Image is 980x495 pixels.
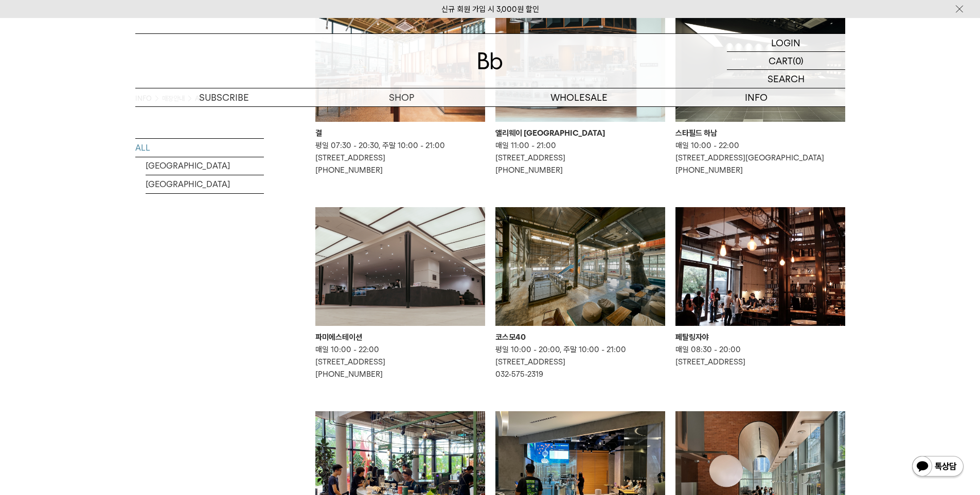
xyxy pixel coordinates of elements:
[668,88,845,106] p: INFO
[315,127,485,139] div: 결
[135,139,264,157] a: ALL
[315,139,485,176] p: 평일 07:30 - 20:30, 주말 10:00 - 21:00 [STREET_ADDRESS] [PHONE_NUMBER]
[675,331,845,343] div: 페탈링자야
[675,343,845,368] p: 매일 08:30 - 20:00 [STREET_ADDRESS]
[911,455,965,480] img: 카카오톡 채널 1:1 채팅 버튼
[768,70,805,88] p: SEARCH
[675,207,845,326] img: 페탈링자야
[315,207,485,326] img: 파미에스테이션
[495,139,665,176] p: 매일 11:00 - 21:00 [STREET_ADDRESS] [PHONE_NUMBER]
[495,207,665,380] a: 코스모40 코스모40 평일 10:00 - 20:00, 주말 10:00 - 21:00[STREET_ADDRESS]032-575-2319
[769,52,793,69] p: CART
[146,157,264,175] a: [GEOGRAPHIC_DATA]
[490,88,668,106] p: WHOLESALE
[495,207,665,326] img: 코스모40
[313,88,490,106] a: SHOP
[675,139,845,176] p: 매일 10:00 - 22:00 [STREET_ADDRESS][GEOGRAPHIC_DATA] [PHONE_NUMBER]
[727,52,845,70] a: CART (0)
[315,331,485,343] div: 파미에스테이션
[771,34,800,51] p: LOGIN
[495,343,665,380] p: 평일 10:00 - 20:00, 주말 10:00 - 21:00 [STREET_ADDRESS] 032-575-2319
[495,331,665,343] div: 코스모40
[146,175,264,193] a: [GEOGRAPHIC_DATA]
[441,5,539,14] a: 신규 회원 가입 시 3,000원 할인
[315,343,485,380] p: 매일 10:00 - 22:00 [STREET_ADDRESS] [PHONE_NUMBER]
[135,88,313,106] a: SUBSCRIBE
[793,52,804,69] p: (0)
[675,127,845,139] div: 스타필드 하남
[315,207,485,380] a: 파미에스테이션 파미에스테이션 매일 10:00 - 22:00[STREET_ADDRESS][PHONE_NUMBER]
[495,127,665,139] div: 앨리웨이 [GEOGRAPHIC_DATA]
[675,207,845,368] a: 페탈링자야 페탈링자야 매일 08:30 - 20:00[STREET_ADDRESS]
[727,34,845,52] a: LOGIN
[478,52,503,69] img: 로고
